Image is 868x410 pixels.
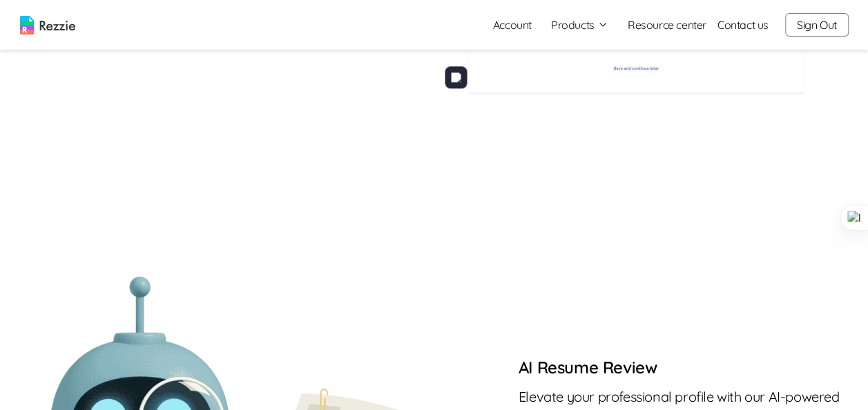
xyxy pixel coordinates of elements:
[482,11,543,39] a: Account
[785,13,849,37] button: Sign Out
[20,16,75,35] img: logo
[628,17,706,33] a: Resource center
[717,17,769,33] a: Contact us
[519,356,849,378] h6: AI Resume Review
[551,17,608,33] button: Products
